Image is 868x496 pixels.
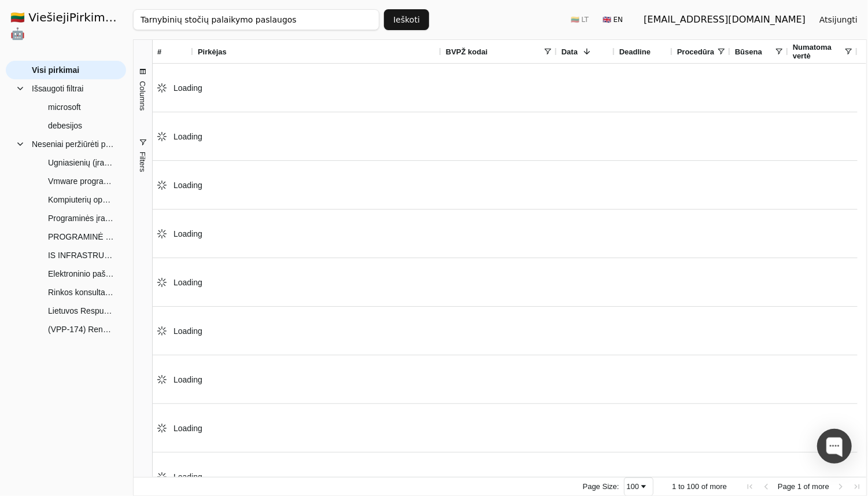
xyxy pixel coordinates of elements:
div: 100 [627,482,640,491]
span: Visi pirkimai [32,61,79,79]
span: Išsaugoti filtrai [32,80,83,97]
div: First Page [745,482,755,491]
span: PROGRAMINĖ ĮRANGA [48,228,114,245]
span: Elektroninio pašto apsaugos įrenginio gamintojo palaikymo pratęsimas (Skelbiama apklausa) [48,265,114,282]
button: Ieškoti [384,9,429,30]
button: Atsijungti [810,9,867,30]
div: Page Size: [583,482,619,491]
span: IS INFRASTRUKTŪROS PLĖTIMAS PAPILDOMAIS TARNYBINIŲ STOČIŲ RESURSAIS NR. 7361/2025/ITPC [48,247,114,264]
span: Kompiuterių operacinių sistemų programinės įrangos ir kiti PĮ paketai (skelbiama apklausa) PL-346 [48,191,114,208]
span: Loading [173,181,202,190]
div: Next Page [836,482,845,491]
span: debesijos [48,117,82,134]
span: Loading [173,278,202,287]
span: Lietuvos Respublikos Seimo komitetų ir komisijų posėdžių salių konferencinė įranga [48,302,114,319]
span: Rinkos konsultacija dėl Tikrinimų valdymo sistemos (KOMANDORAS) atnaujinimo bei priežiūros ir pal... [48,284,114,301]
span: Būsena [735,47,762,56]
span: Ugniasienių (įrangos) pirkimas (PPR-858) [48,154,114,171]
span: Procedūra [677,47,714,56]
span: of [804,482,810,491]
span: Loading [173,472,202,482]
span: Deadline [619,47,651,56]
span: Numatoma vertė [793,43,844,60]
span: (VPP-174) Renginių organizavimo paslaugos [48,321,114,338]
span: Loading [173,132,202,141]
span: of [701,482,708,491]
span: 1 [797,482,801,491]
div: Page Size [624,477,654,496]
span: Loading [173,83,202,93]
strong: .AI [116,10,134,24]
span: Pirkėjas [198,47,227,56]
span: 1 [672,482,676,491]
span: 100 [687,482,700,491]
span: Loading [173,424,202,433]
span: more [710,482,727,491]
div: Last Page [852,482,862,491]
button: 🇬🇧 EN [596,10,630,29]
span: Page [778,482,795,491]
span: more [812,482,829,491]
span: Loading [173,229,202,238]
span: to [678,482,685,491]
span: Neseniai peržiūrėti pirkimai [32,135,114,153]
span: Vmware programinės įrangos palaikymo paslaugos [48,172,114,190]
span: Loading [173,326,202,336]
span: Filters [138,152,147,172]
span: microsoft [48,98,81,116]
span: Data [562,47,578,56]
span: Programinės įrangos nuomos paslaugos [48,210,114,227]
span: # [157,47,161,56]
input: Greita paieška... [133,9,379,30]
div: Previous Page [762,482,771,491]
div: [EMAIL_ADDRESS][DOMAIN_NAME] [644,13,806,27]
span: Columns [138,81,147,111]
span: Loading [173,375,202,384]
span: BVPŽ kodai [446,47,487,56]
